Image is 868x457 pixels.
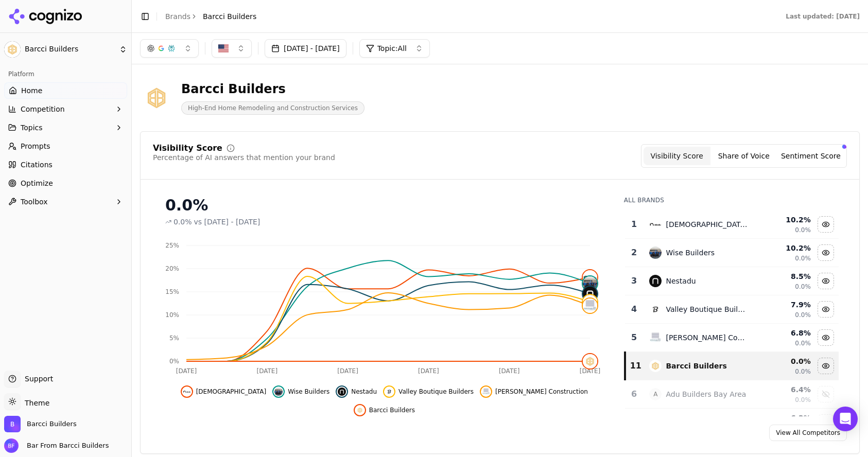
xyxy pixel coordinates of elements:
div: Last updated: [DATE] [786,12,860,21]
button: Open organization switcher [4,416,77,432]
span: Barcci Builders [203,11,256,22]
img: Barcci Builders [4,416,21,432]
img: barcci builders [583,354,597,368]
tspan: [DATE] [176,367,197,375]
button: Hide nestadu data [818,273,834,289]
button: Hide greenberg construction data [818,329,834,346]
nav: breadcrumb [165,11,256,22]
button: Topics [4,119,127,136]
img: barcci builders [356,406,364,414]
button: Hide wise builders data [818,244,834,261]
button: Sentiment Score [777,147,844,165]
div: Barcci Builders [181,81,364,97]
button: [DATE] - [DATE] [265,39,346,58]
span: [DEMOGRAPHIC_DATA] [196,388,266,396]
button: Show clever design & remodeling data [818,414,834,431]
div: 0.0 % [756,356,811,366]
span: Barcci Builders [369,406,415,414]
div: 7.9 % [756,300,811,310]
span: 0.0% [795,367,811,376]
tspan: [DATE] [337,367,358,375]
tspan: [DATE] [418,367,439,375]
div: Wise Builders [666,248,715,258]
div: 3 [629,275,639,287]
img: wise builders [274,388,283,396]
span: High-End Home Remodeling and Construction Services [181,101,364,115]
button: Hide abodu data [818,216,834,233]
div: All Brands [624,196,839,204]
span: 0.0% [795,339,811,347]
a: View All Competitors [769,425,847,441]
button: Hide valley boutique builders data [383,385,474,398]
div: Open Intercom Messenger [833,407,858,431]
div: Valley Boutique Builders [666,304,748,314]
tspan: 25% [165,242,179,249]
div: 1 [629,218,639,231]
div: 5 [629,331,639,344]
img: Bar From Barcci Builders [4,438,19,453]
tr: 3nestaduNestadu8.5%0.0%Hide nestadu data [625,267,839,295]
img: valley boutique builders [385,388,393,396]
div: 6.8 % [756,328,811,338]
button: Toolbox [4,194,127,210]
img: greenberg construction [482,388,490,396]
div: 10.2 % [756,243,811,253]
button: Competition [4,101,127,117]
button: Open user button [4,438,109,453]
button: Share of Voice [710,147,777,165]
tr: 6.2%Show clever design & remodeling data [625,409,839,437]
tspan: 20% [165,265,179,272]
img: US [218,43,229,54]
a: Citations [4,156,127,173]
tspan: 10% [165,311,179,319]
img: nestadu [338,388,346,396]
button: Hide greenberg construction data [480,385,588,398]
tr: 11barcci builders Barcci Builders0.0%0.0%Hide barcci builders data [625,352,839,380]
a: Optimize [4,175,127,191]
img: wise builders [583,276,597,291]
img: abodu [649,218,662,231]
span: Citations [21,160,53,170]
button: Hide abodu data [181,385,266,398]
span: Optimize [21,178,53,188]
span: 0.0% [795,226,811,234]
tr: 2wise buildersWise Builders10.2%0.0%Hide wise builders data [625,239,839,267]
span: 0.0% [173,217,192,227]
img: abodu [183,388,191,396]
img: Barcci Builders [4,41,21,58]
img: greenberg construction [649,331,662,344]
tspan: 0% [169,358,179,365]
span: Nestadu [351,388,377,396]
span: Theme [21,399,49,407]
div: 4 [629,303,639,315]
tr: 6AAdu Builders Bay Area6.4%0.0%Show adu builders bay area data [625,380,839,409]
tspan: [DATE] [499,367,520,375]
tr: 1abodu[DEMOGRAPHIC_DATA]10.2%0.0%Hide abodu data [625,210,839,239]
div: [DEMOGRAPHIC_DATA] [666,219,748,230]
span: 0.0% [795,396,811,404]
img: valley boutique builders [583,295,597,309]
button: Hide barcci builders data [818,358,834,374]
a: Prompts [4,138,127,154]
div: Adu Builders Bay Area [666,389,746,399]
img: greenberg construction [583,298,597,313]
span: Toolbox [21,197,48,207]
button: Hide barcci builders data [354,404,415,416]
div: 8.5 % [756,271,811,282]
img: nestadu [649,275,662,287]
span: Wise Builders [288,388,329,396]
div: 6 [629,388,639,400]
div: 2 [629,247,639,259]
span: Prompts [21,141,50,151]
button: Visibility Score [644,147,710,165]
div: [PERSON_NAME] Construction [666,332,748,343]
div: Visibility Score [153,144,222,152]
tspan: [DATE] [580,367,601,375]
span: Support [21,374,53,384]
tr: 5greenberg construction[PERSON_NAME] Construction6.8%0.0%Hide greenberg construction data [625,324,839,352]
span: A [649,388,662,400]
button: Hide nestadu data [336,385,377,398]
img: Barcci Builders [140,81,173,114]
button: Hide valley boutique builders data [818,301,834,318]
span: 0.0% [795,283,811,291]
